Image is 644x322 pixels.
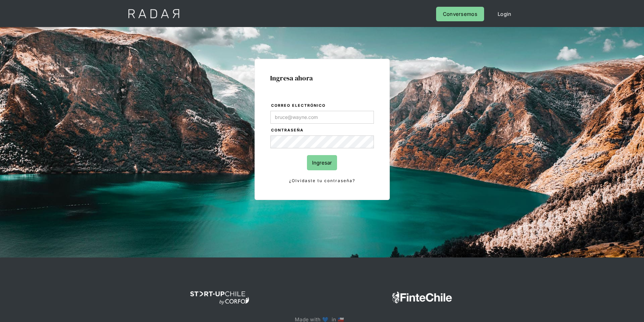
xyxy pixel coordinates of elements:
[307,155,337,170] input: Ingresar
[436,7,484,21] a: Conversemos
[270,102,374,184] form: Login Form
[270,111,374,124] input: bruce@wayne.com
[270,74,374,82] h1: Ingresa ahora
[271,127,374,134] label: Contraseña
[271,102,374,109] label: Correo electrónico
[491,7,518,21] a: Login
[270,177,374,184] a: ¿Olvidaste tu contraseña?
